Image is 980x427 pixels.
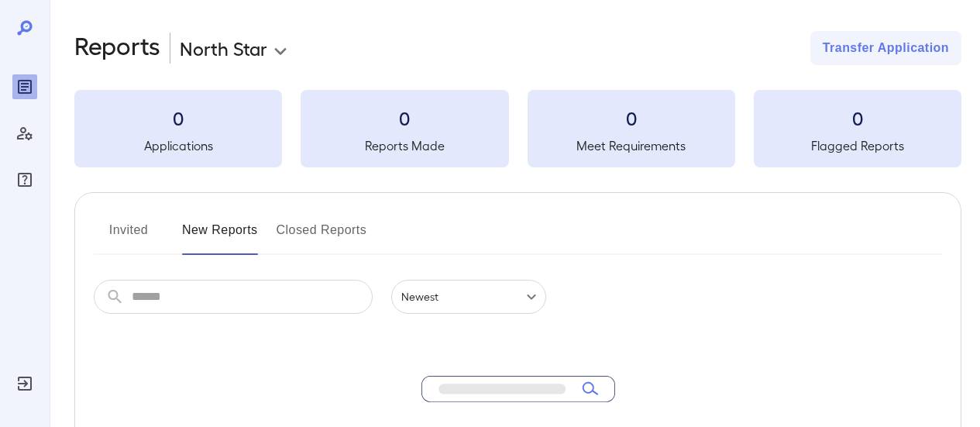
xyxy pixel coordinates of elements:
h3: 0 [74,105,282,130]
div: Newest [391,280,546,314]
h3: 0 [528,105,735,130]
p: North Star [180,36,267,60]
h5: Meet Requirements [528,136,735,155]
h2: Reports [74,31,160,65]
button: Invited [94,218,163,255]
button: Transfer Application [810,31,961,65]
div: Manage Users [12,121,37,146]
div: FAQ [12,167,37,192]
h5: Flagged Reports [754,136,961,155]
h5: Applications [74,136,282,155]
div: Reports [12,74,37,99]
div: Log Out [12,371,37,396]
h5: Reports Made [301,136,508,155]
button: New Reports [182,218,258,255]
h3: 0 [301,105,508,130]
button: Closed Reports [277,218,367,255]
h3: 0 [754,105,961,130]
summary: 0Applications0Reports Made0Meet Requirements0Flagged Reports [74,90,961,167]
